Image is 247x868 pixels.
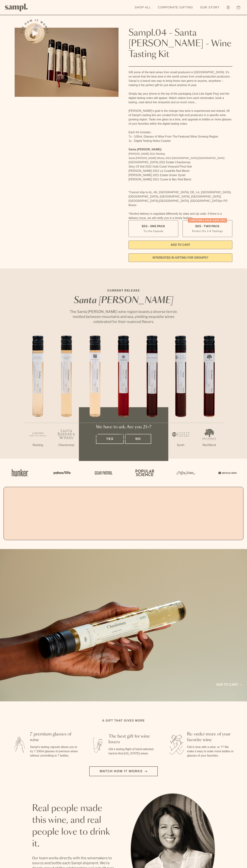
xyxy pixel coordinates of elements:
p: Pinot Noir [109,443,138,447]
p: Red Blend [195,443,223,447]
li: 6 / 7 [166,336,195,459]
button: Add to Cart [128,241,232,249]
p: Syrah [166,443,195,447]
li: 7 / 7 [195,336,223,459]
button: See how it works [25,23,45,43]
a: interested in gifting for groups? [128,253,232,262]
div: Christmas SALE! Save 20% [188,218,227,223]
small: Perfect For 2-4 Tastings [192,229,223,233]
a: Add to cart [216,682,242,687]
li: 1 / 7 [24,336,52,459]
p: Riesling [24,443,52,447]
a: Shop All [133,4,153,11]
a: Our Story [198,4,221,11]
p: Red Blend [138,443,166,447]
img: Sampl.04 - Santa Barbara - Wine Tasting Kit [15,28,119,97]
span: $95 - Two Pack [195,224,220,228]
li: 5 / 7 [138,336,166,459]
img: Sampl logo [5,4,28,11]
p: Chardonnay [52,443,81,447]
span: $55 - One Pack [142,224,165,228]
li: 2 / 7 [52,336,81,459]
a: Corporate Gifting [156,4,195,11]
li: 3 / 7 [81,336,109,459]
small: Try the Capsule [143,229,163,233]
p: Chardonnay [81,443,109,447]
li: 4 / 7 [109,336,138,459]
